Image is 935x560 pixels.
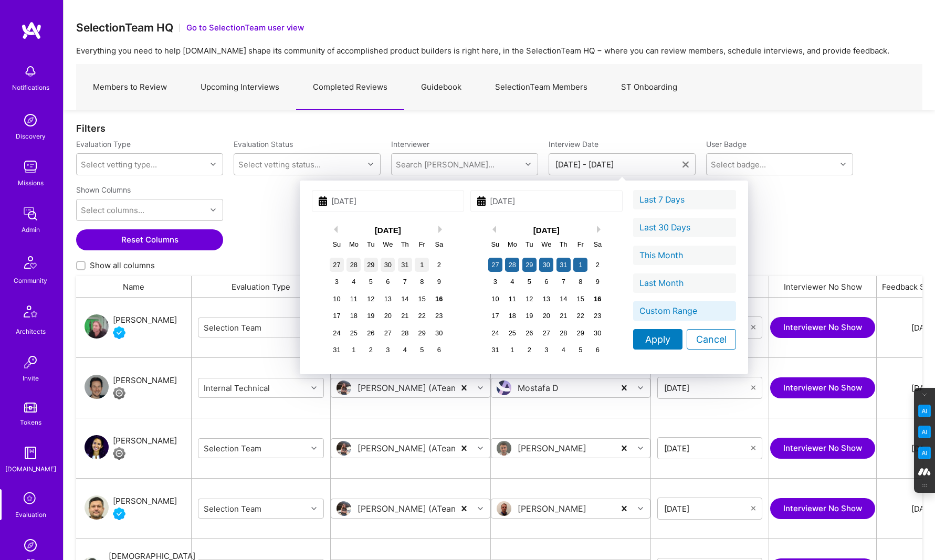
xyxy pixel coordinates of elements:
div: Last 30 Days [633,218,736,237]
label: Shown Columns [76,185,131,195]
img: Vetted A.Teamer [113,326,125,339]
button: Interviewer No Show [770,498,875,519]
img: User Avatar [85,375,109,399]
div: Mo [505,237,519,251]
div: Discovery [16,131,46,142]
div: Last Month [633,273,736,293]
div: Tokens [20,417,41,428]
img: Invite [20,352,41,373]
div: Choose Saturday, August 30th, 2025 [591,326,605,340]
div: Choose Tuesday, August 5th, 2025 [364,274,378,289]
a: User Avatar[PERSON_NAME]Limited Access [85,374,177,401]
div: Choose Thursday, August 21st, 2025 [556,309,571,323]
div: Choose Tuesday, August 12th, 2025 [522,292,537,306]
div: Select vetting type... [81,159,157,170]
div: Choose Saturday, August 16th, 2025 [591,292,605,306]
div: Choose Thursday, September 4th, 2025 [556,343,571,357]
div: Choose Sunday, July 27th, 2025 [330,258,344,272]
div: Choose Tuesday, August 5th, 2025 [522,274,537,289]
div: Choose Friday, August 1st, 2025 [573,258,587,272]
h3: SelectionTeam HQ [76,21,173,34]
img: User Avatar [85,435,109,459]
i: icon Chevron [311,446,317,451]
div: Choose Wednesday, July 30th, 2025 [539,258,553,272]
div: Cancel [687,329,736,350]
i: icon Chevron [638,446,643,451]
img: Key Point Extractor icon [918,405,931,417]
div: Choose Friday, August 8th, 2025 [415,274,429,289]
div: [DOMAIN_NAME] [5,463,56,474]
p: Everything you need to help [DOMAIN_NAME] shape its community of accomplished product builders is... [76,45,922,56]
button: Reset Columns [76,229,223,250]
img: tokens [24,403,37,413]
div: Sa [432,237,446,251]
div: Select badge... [711,159,766,170]
div: [PERSON_NAME] [113,435,177,447]
a: Members to Review [76,65,184,110]
button: Previous Month [489,226,496,233]
div: Choose Monday, August 11th, 2025 [505,292,519,306]
div: Name [76,276,192,297]
div: Invite [23,373,39,384]
div: Choose Friday, August 29th, 2025 [415,326,429,340]
div: Th [556,237,571,251]
img: guide book [20,442,41,463]
img: Email Tone Analyzer icon [918,426,931,438]
img: teamwork [20,156,41,177]
div: Choose Friday, September 5th, 2025 [573,343,587,357]
div: month 2025-08 [487,256,606,358]
a: ST Onboarding [604,65,694,110]
div: Choose Sunday, August 3rd, 2025 [488,274,502,289]
div: We [381,237,395,251]
div: Choose Wednesday, August 6th, 2025 [539,274,553,289]
button: Interviewer No Show [770,377,875,398]
label: Evaluation Type [76,139,131,149]
button: Interviewer No Show [770,317,875,338]
div: Choose Wednesday, September 3rd, 2025 [381,343,395,357]
div: Choose Tuesday, August 12th, 2025 [364,292,378,306]
div: Notifications [12,82,49,93]
button: Next Month [438,226,446,233]
div: Choose Saturday, August 16th, 2025 [432,292,446,306]
div: Choose Monday, September 1st, 2025 [346,343,361,357]
div: Evaluation Type [192,276,331,297]
img: Community [18,250,43,275]
div: Last 7 Days [633,190,736,209]
div: Choose Thursday, September 4th, 2025 [398,343,412,357]
img: User Avatar [337,501,351,516]
div: Select vetting status... [238,159,321,170]
div: Choose Sunday, August 31st, 2025 [488,343,502,357]
div: Choose Friday, August 29th, 2025 [573,326,587,340]
img: User Avatar [85,495,109,520]
label: User Badge [706,139,747,149]
div: Choose Friday, August 8th, 2025 [573,274,587,289]
div: Choose Friday, August 1st, 2025 [415,258,429,272]
div: Choose Thursday, August 7th, 2025 [398,274,412,289]
div: [PERSON_NAME] [113,374,177,387]
div: Choose Friday, August 15th, 2025 [573,292,587,306]
div: Choose Monday, July 28th, 2025 [346,258,361,272]
i: icon Chevron [478,446,483,451]
div: Choose Monday, July 28th, 2025 [505,258,519,272]
div: Choose Tuesday, August 26th, 2025 [522,326,537,340]
div: Choose Friday, August 22nd, 2025 [573,309,587,323]
div: Choose Sunday, August 3rd, 2025 [330,274,344,289]
a: User Avatar[PERSON_NAME]Vetted A.Teamer [85,495,177,522]
div: Choose Sunday, August 24th, 2025 [330,326,344,340]
div: Choose Thursday, August 7th, 2025 [556,274,571,289]
div: Choose Saturday, August 2nd, 2025 [591,258,605,272]
div: Choose Wednesday, August 13th, 2025 [381,292,395,306]
img: Architects [18,301,43,326]
i: icon Chevron [478,385,483,390]
i: icon Chevron [368,162,373,167]
div: month 2025-08 [328,256,447,358]
input: Select Date... [664,383,751,393]
div: Choose Saturday, September 6th, 2025 [591,343,605,357]
div: Choose Saturday, August 30th, 2025 [432,326,446,340]
div: Choose Tuesday, August 26th, 2025 [364,326,378,340]
div: Choose Monday, August 4th, 2025 [346,274,361,289]
div: Choose Tuesday, July 29th, 2025 [522,258,537,272]
div: Choose Thursday, July 31st, 2025 [398,258,412,272]
div: Choose Friday, September 5th, 2025 [415,343,429,357]
div: Choose Wednesday, August 6th, 2025 [381,274,395,289]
